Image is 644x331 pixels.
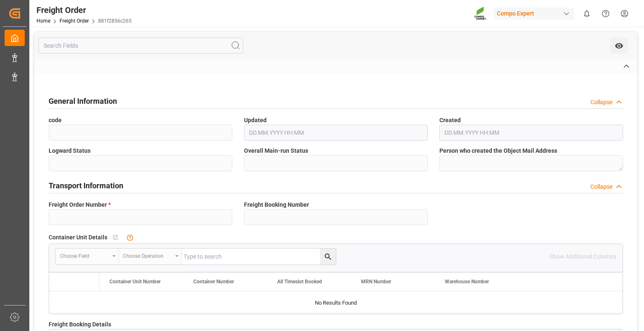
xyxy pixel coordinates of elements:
input: DD.MM.YYYY HH:MM [439,125,623,141]
span: Container Number [193,279,234,285]
span: Created [439,116,461,125]
span: Container Unit Number [109,279,161,285]
button: Compo Expert [493,5,577,21]
span: Freight Booking Number [244,200,309,209]
div: Freight Order [36,4,132,16]
div: Collapse [590,182,613,191]
span: Overall Main-run Status [244,146,308,155]
button: open menu [119,249,182,264]
div: Collapse [590,98,613,107]
a: Freight Order [60,18,89,24]
div: Choose field [60,250,109,260]
span: Freight Booking Details [49,320,111,329]
input: Search Fields [39,38,243,54]
button: show 0 new notifications [577,4,596,23]
span: Container Unit Details [49,233,107,242]
div: Choose Operation [123,250,172,260]
h2: Transport Information [49,180,123,191]
button: open menu [56,249,119,264]
input: DD.MM.YYYY HH:MM [244,125,428,141]
input: Type to search [182,249,336,264]
button: open menu [610,38,628,54]
span: Warehouse Number [445,279,489,285]
span: Updated [244,116,267,125]
span: All Timeslot Booked [277,279,322,285]
img: Screenshot%202023-09-29%20at%2010.02.21.png_1712312052.png [474,6,488,21]
span: MRN Number [361,279,391,285]
button: Help Center [596,4,615,23]
span: Freight Order Number [49,200,111,209]
span: Logward Status [49,146,91,155]
span: code [49,116,62,125]
a: Home [36,18,50,24]
h2: General Information [49,95,117,107]
div: Compo Expert [493,8,574,20]
button: search button [320,249,336,264]
span: Person who created the Object Mail Address [439,146,557,155]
